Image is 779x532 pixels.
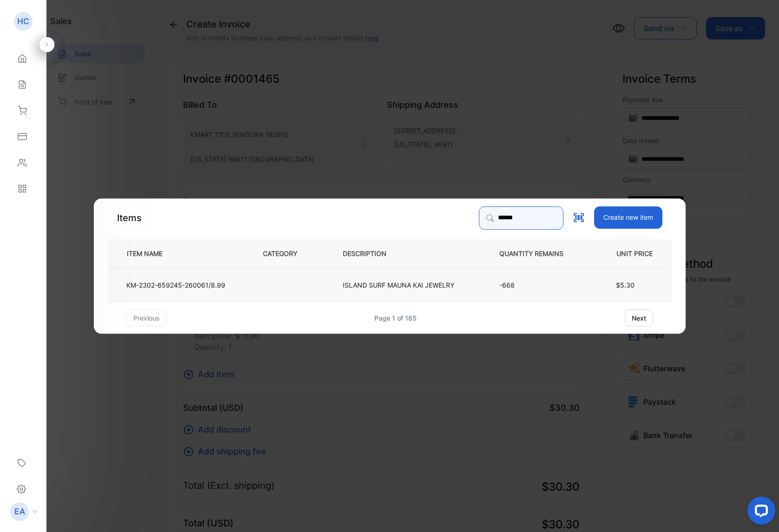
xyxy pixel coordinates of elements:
p: KM-2302-659245-260061/8.99 [126,280,225,290]
p: QUANTITY REMAINS [499,249,578,258]
p: UNIT PRICE [609,249,656,258]
p: Items [117,211,142,225]
p: ITEM NAME [123,249,177,258]
button: next [625,309,653,326]
button: previous [126,309,167,326]
iframe: LiveChat chat widget [740,493,779,532]
p: ISLAND SURF MAUNA KAI JEWELRY [343,280,454,290]
span: $5.30 [616,281,635,289]
p: -668 [499,280,578,290]
p: CATEGORY [263,249,312,258]
div: Page 1 of 165 [374,313,417,323]
p: EA [14,506,25,518]
button: Create new item [594,206,662,229]
p: DESCRIPTION [343,249,401,258]
p: HC [17,15,29,27]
